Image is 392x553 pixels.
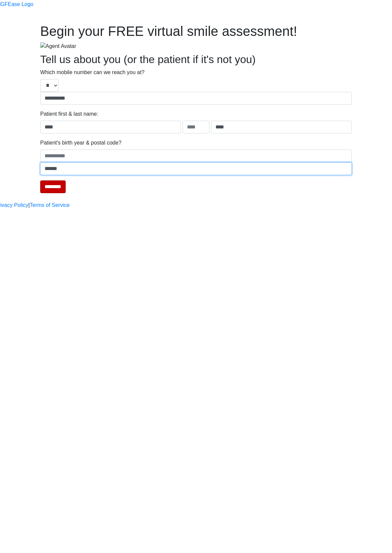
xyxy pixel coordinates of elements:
[40,42,76,50] img: Agent Avatar
[30,201,70,209] a: Terms of Service
[40,68,144,76] label: Which mobile number can we reach you at?
[40,139,121,147] label: Patient's birth year & postal code?
[28,201,30,209] a: |
[40,53,352,66] h2: Tell us about you (or the patient if it's not you)
[40,110,98,118] label: Patient first & last name:
[40,23,352,39] h1: Begin your FREE virtual smile assessment!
